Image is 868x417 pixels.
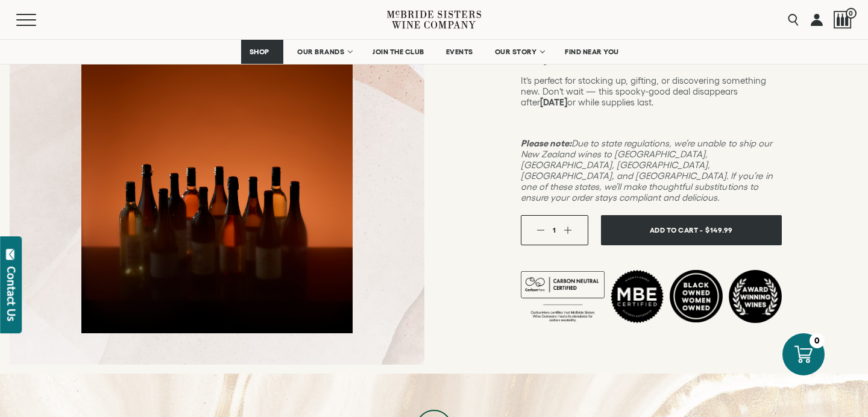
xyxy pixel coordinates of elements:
span: SHOP [249,48,269,56]
div: Contact Us [5,266,17,321]
span: OUR STORY [495,48,537,56]
a: FIND NEAR YOU [557,40,627,64]
em: Due to state regulations, we’re unable to ship our New Zealand wines to [GEOGRAPHIC_DATA], [GEOGR... [521,138,773,202]
a: SHOP [241,40,283,64]
span: 0 [846,8,857,19]
button: Mobile Menu Trigger [16,14,60,26]
a: OUR BRANDS [289,40,359,64]
span: JOIN THE CLUB [373,48,424,56]
span: FIND NEAR YOU [565,48,619,56]
div: 0 [810,333,825,348]
a: JOIN THE CLUB [365,40,432,64]
span: Add To Cart - [650,221,703,239]
span: EVENTS [446,48,473,56]
a: EVENTS [438,40,481,64]
a: OUR STORY [487,40,552,64]
span: 1 [553,226,556,234]
p: It’s perfect for stocking up, gifting, or discovering something new. Don’t wait — this spooky-goo... [521,75,782,108]
span: OUR BRANDS [297,48,344,56]
button: Add To Cart - $149.99 [601,215,782,245]
strong: [DATE] [540,97,567,107]
span: $149.99 [705,221,733,239]
strong: Please note: [521,138,571,148]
